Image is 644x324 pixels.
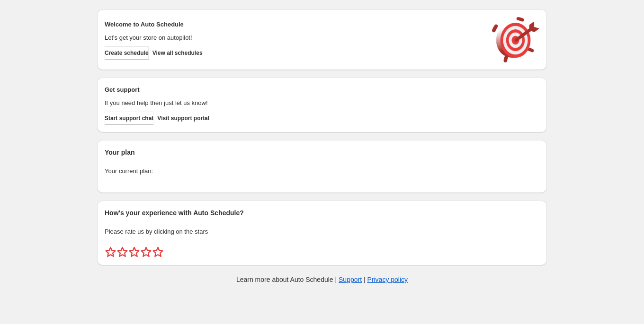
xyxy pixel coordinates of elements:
[152,46,203,60] button: View all schedules
[105,20,483,29] h2: Welcome to Auto Schedule
[105,114,153,122] span: Start support chat
[152,49,203,57] span: View all schedules
[236,275,408,284] p: Learn more about Auto Schedule | |
[105,49,149,57] span: Create schedule
[105,46,149,60] button: Create schedule
[105,148,539,157] h2: Your plan
[105,227,539,236] p: Please rate us by clicking on the stars
[105,208,539,218] h2: How's your experience with Auto Schedule?
[339,276,362,283] a: Support
[105,166,539,176] p: Your current plan:
[105,33,483,43] p: Let's get your store on autopilot!
[367,276,408,283] a: Privacy policy
[105,98,483,108] p: If you need help then just let us know!
[157,112,209,125] a: Visit support portal
[105,85,483,95] h2: Get support
[105,112,153,125] a: Start support chat
[157,114,209,122] span: Visit support portal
